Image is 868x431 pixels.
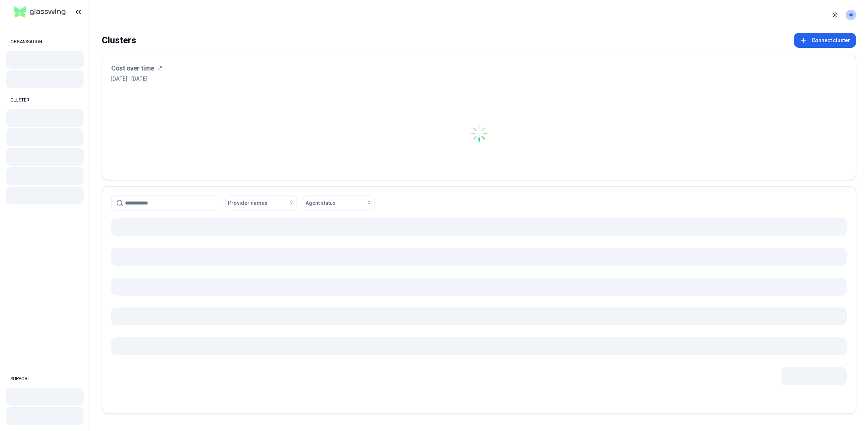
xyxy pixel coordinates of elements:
div: SUPPORT [6,371,84,386]
span: Provider names [228,199,267,207]
button: Agent status [303,196,375,210]
div: ORGANISATION [6,34,84,49]
button: Provider names [225,196,297,210]
span: Agent status [305,199,336,207]
h3: Cost over time [111,63,154,74]
img: GlassWing [11,3,69,21]
div: CLUSTER [6,93,84,107]
button: Connect cluster [794,33,856,48]
div: Clusters [102,33,136,48]
span: [DATE] - [DATE] [111,75,162,82]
